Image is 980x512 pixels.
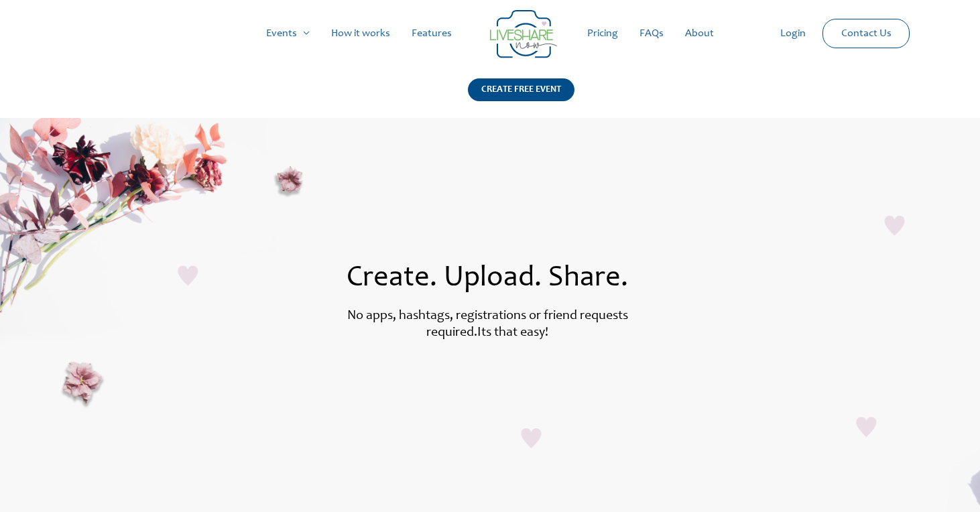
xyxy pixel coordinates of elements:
[629,12,674,55] a: FAQs
[468,78,574,118] a: CREATE FREE EVENT
[674,12,725,55] a: About
[468,78,574,101] div: CREATE FREE EVENT
[401,12,463,55] a: Features
[831,19,902,48] a: Contact Us
[23,12,957,55] nav: Site Navigation
[347,264,628,294] span: Create. Upload. Share.
[477,326,548,340] label: Its that easy!
[347,310,628,340] label: No apps, hashtags, registrations or friend requests required.
[255,12,320,55] a: Events
[770,12,816,55] a: Login
[490,10,557,58] img: LiveShare logo - Capture & Share Event Memories
[320,12,401,55] a: How it works
[576,12,629,55] a: Pricing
